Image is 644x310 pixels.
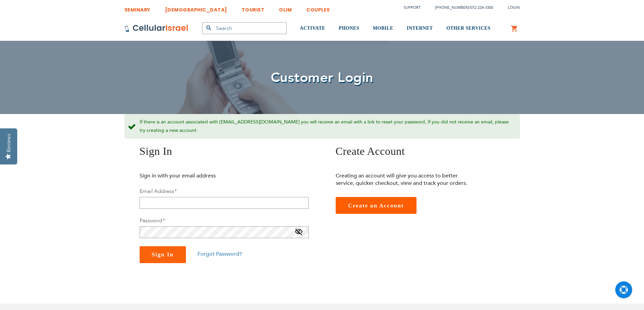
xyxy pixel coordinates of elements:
[336,197,416,214] a: Create an Account
[336,145,405,157] span: Create Account
[140,197,309,209] input: Email
[339,16,359,41] a: PHONES
[348,202,404,209] span: Create an Account
[140,217,165,224] label: Password
[140,246,186,263] button: Sign In
[446,26,491,31] span: OTHER SERVICES
[373,16,393,41] a: MOBILE
[6,134,12,152] div: Reviews
[300,16,325,41] a: ACTIVATE
[336,172,473,187] p: Creating an account will give you access to better service, quicker checkout, view and track your...
[242,2,265,14] a: TOURIST
[373,26,393,31] span: MOBILE
[470,5,493,10] a: 072-224-3300
[297,228,305,236] keeper-lock: Open Keeper Popup
[152,251,174,258] span: Sign In
[407,16,433,41] a: INTERNET
[124,2,150,14] a: SEMINARY
[140,172,277,179] p: Sign in with your email address
[271,68,374,87] span: Customer Login
[202,22,287,34] input: Search
[339,26,359,31] span: PHONES
[300,26,325,31] span: ACTIVATE
[306,2,330,14] a: COUPLES
[508,5,520,10] span: Login
[435,5,469,10] a: [PHONE_NUMBER]
[404,5,421,10] a: Support
[428,3,493,12] li: /
[197,250,242,258] a: Forgot Password?
[407,26,433,31] span: INTERNET
[165,2,227,14] a: [DEMOGRAPHIC_DATA]
[124,24,189,32] img: Cellular Israel Logo
[140,188,176,195] label: Email Address
[140,145,172,157] span: Sign In
[446,16,491,41] a: OTHER SERVICES
[124,114,520,139] div: If there is an account associated with [EMAIL_ADDRESS][DOMAIN_NAME] you will receive an email wit...
[279,2,292,14] a: OLIM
